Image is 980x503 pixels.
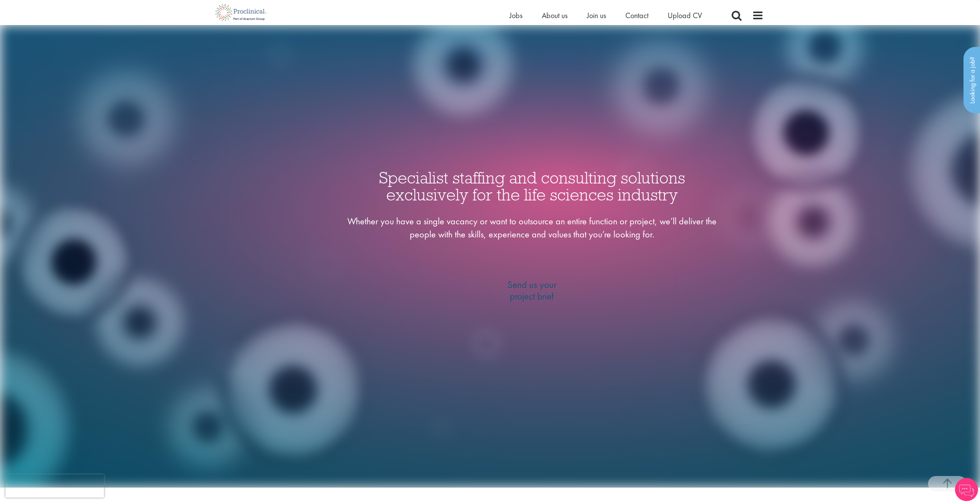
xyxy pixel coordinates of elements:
[668,10,702,20] a: Upload CV
[542,10,568,20] a: About us
[625,10,648,20] a: Contact
[509,10,523,20] a: Jobs
[481,279,583,302] span: Send us your project brief
[345,169,719,203] h1: Specialist staffing and consulting solutions exclusively for the life sciences industry
[5,474,104,498] iframe: reCAPTCHA
[345,215,719,241] div: Whether you have a single vacancy or want to outsource an entire function or project, we’ll deliv...
[587,10,606,20] a: Join us
[481,241,583,340] a: Send us your project brief
[955,478,978,501] img: Chatbot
